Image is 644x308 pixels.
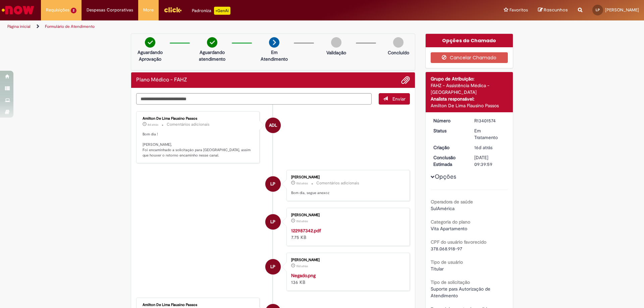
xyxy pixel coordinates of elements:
[296,264,308,268] span: 15d atrás
[265,176,281,192] div: Leonardo Mendes Pimenta
[431,286,492,299] span: Suporte para Autorização de Atendimento
[428,117,470,124] dt: Número
[401,76,410,84] button: Adicionar anexos
[164,5,182,15] img: click_logo_yellow_360x200.png
[134,49,166,62] p: Aguardando Aprovação
[269,37,279,48] img: arrow-next.png
[265,118,281,133] div: Amilton De Lima Flausino Passos
[393,37,404,48] img: img-circle-grey.png
[379,93,410,105] button: Enviar
[143,117,254,121] div: Amilton De Lima Flausino Passos
[431,239,486,245] b: CPF do usuário favorecido
[148,123,158,127] time: 21/08/2025 09:09:33
[291,272,403,286] div: 136 KB
[46,7,69,13] span: Requisições
[431,246,462,252] span: 378.068.918-97
[431,205,454,211] span: SulAmérica
[291,228,321,234] a: 122987342.pdf
[428,154,470,168] dt: Conclusão Estimada
[143,303,254,307] div: Amilton De Lima Flausino Passos
[291,258,403,262] div: [PERSON_NAME]
[270,259,275,275] span: LP
[192,7,230,15] div: Padroniza
[431,102,508,109] div: Amilton De Lima Flausino Passos
[474,144,492,150] span: 16d atrás
[45,24,95,29] a: Formulário de Atendimento
[291,175,403,179] div: [PERSON_NAME]
[265,214,281,230] div: Leonardo Mendes Pimenta
[214,7,230,15] p: +GenAi
[388,49,409,56] p: Concluído
[392,96,406,102] span: Enviar
[291,190,403,196] p: Bom dia, segue anexoz
[143,7,154,13] span: More
[428,144,470,151] dt: Criação
[474,144,505,151] div: 12/08/2025 09:39:56
[296,219,308,223] time: 14/08/2025 08:26:56
[428,127,470,134] dt: Status
[431,266,444,272] span: Titular
[426,34,513,47] div: Opções do Chamado
[316,180,359,186] small: Comentários adicionais
[474,117,505,124] div: R13401574
[1,3,35,17] img: ServiceNow
[474,154,505,168] div: [DATE] 09:39:59
[296,219,308,223] span: 15d atrás
[431,96,508,102] div: Analista responsável:
[431,226,467,232] span: Vita Apartamento
[143,132,254,158] p: Bom dia ! [PERSON_NAME], Foi encaminhado a solicitação para [GEOGRAPHIC_DATA], assim que houver o...
[167,122,210,127] small: Comentários adicionais
[326,49,346,56] p: Validação
[331,37,341,48] img: img-circle-grey.png
[258,49,290,62] p: Em Atendimento
[265,259,281,274] div: Leonardo Mendes Pimenta
[148,123,158,127] span: 8d atrás
[431,75,508,82] div: Grupo de Atribuição:
[431,82,508,96] div: FAHZ - Assistência Médica - [GEOGRAPHIC_DATA]
[605,7,639,13] span: [PERSON_NAME]
[431,279,470,285] b: Tipo de solicitação
[291,227,403,241] div: 7.75 KB
[474,144,492,150] time: 12/08/2025 09:39:56
[296,181,308,185] span: 15d atrás
[136,77,187,83] h2: Plano Médico - FAHZ Histórico de tíquete
[431,259,463,265] b: Tipo de usuário
[431,52,508,63] button: Cancelar Chamado
[207,37,217,48] img: check-circle-green.png
[87,7,133,13] span: Despesas Corporativas
[145,37,155,48] img: check-circle-green.png
[7,24,31,29] a: Página inicial
[5,20,424,33] ul: Trilhas de página
[269,117,277,133] span: ADL
[474,127,505,141] div: Em Tratamento
[296,181,308,185] time: 14/08/2025 08:27:05
[291,272,316,279] a: Negado.png
[538,7,568,13] a: Rascunhos
[431,199,473,205] b: Operadora de saúde
[196,49,228,62] p: Aguardando atendimento
[544,7,568,13] span: Rascunhos
[509,7,528,13] span: Favoritos
[296,264,308,268] time: 14/08/2025 08:26:55
[270,214,275,230] span: LP
[291,213,403,217] div: [PERSON_NAME]
[136,93,372,105] textarea: Digite sua mensagem aqui...
[596,8,600,12] span: LP
[431,219,470,225] b: Categoria do plano
[270,176,275,192] span: LP
[71,8,76,13] span: 2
